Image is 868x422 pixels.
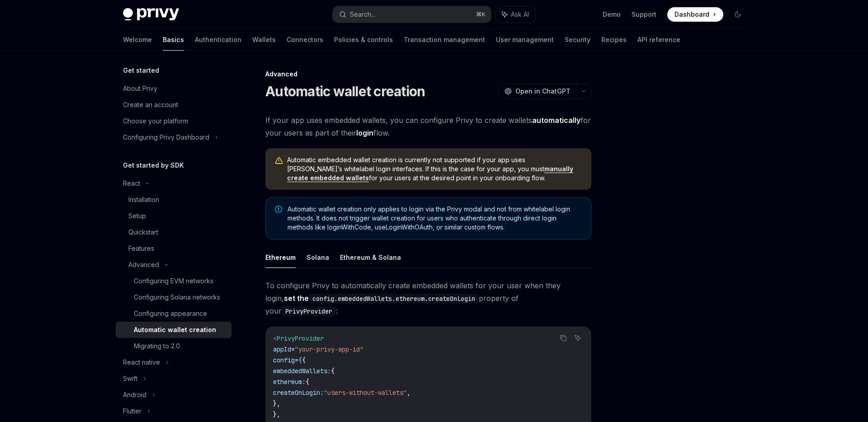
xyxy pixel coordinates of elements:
a: Demo [603,10,621,19]
a: Features [116,240,231,257]
div: Search... [350,9,375,20]
img: dark logo [123,8,179,21]
span: , [407,389,410,397]
div: Android [123,389,146,400]
strong: automatically [532,116,580,125]
a: About Privy [116,80,231,97]
span: embeddedWallets: [273,367,331,375]
div: Create an account [123,99,178,110]
span: < [273,334,277,342]
a: Configuring Solana networks [116,289,231,305]
a: Welcome [123,29,152,51]
button: Ask AI [495,6,535,23]
div: Flutter [123,406,142,417]
span: appId [273,345,291,353]
h5: Get started [123,65,159,76]
button: Ethereum & Solana [340,247,401,268]
a: Transaction management [404,29,485,51]
a: Support [632,10,656,19]
a: Policies & controls [334,29,393,51]
div: Configuring Privy Dashboard [123,132,209,143]
div: Configuring EVM networks [134,276,213,286]
button: Toggle dark mode [731,7,745,22]
span: If your app uses embedded wallets, you can configure Privy to create wallets for your users as pa... [265,114,591,139]
span: }, [273,399,280,408]
span: ethereum: [273,378,306,386]
span: = [291,345,295,353]
a: Configuring appearance [116,305,231,322]
span: { [302,356,306,364]
span: }, [273,410,280,418]
div: React [123,178,140,189]
div: Swift [123,373,137,384]
span: PrivyProvider [277,334,324,342]
div: Choose your platform [123,116,188,127]
div: Advanced [128,259,159,270]
div: React native [123,357,160,368]
span: config [273,356,295,364]
span: createOnLogin: [273,389,324,397]
div: Setup [128,211,146,221]
span: To configure Privy to automatically create embedded wallets for your user when they login, proper... [265,279,591,317]
button: Search...⌘K [333,6,491,23]
div: Configuring Solana networks [134,292,220,303]
a: Create an account [116,97,231,113]
button: Ask AI [572,332,584,344]
span: { [306,378,309,386]
a: Migrating to 2.0 [116,338,231,354]
span: { [298,356,302,364]
div: Advanced [265,70,591,79]
a: Connectors [287,29,323,51]
div: Features [128,243,154,254]
span: { [331,367,335,375]
button: Solana [307,247,329,268]
a: User management [496,29,554,51]
span: "your-privy-app-id" [295,345,363,353]
div: About Privy [123,83,157,94]
a: Recipes [601,29,627,51]
h5: Get started by SDK [123,160,184,171]
a: Dashboard [667,7,723,22]
span: Automatic wallet creation only applies to login via the Privy modal and not from whitelabel login... [288,205,582,232]
span: "users-without-wallets" [324,389,407,397]
a: Configuring EVM networks [116,273,231,289]
button: Open in ChatGPT [499,84,576,99]
a: Security [565,29,590,51]
a: Wallets [252,29,276,51]
a: Installation [116,192,231,208]
h1: Automatic wallet creation [265,83,425,99]
a: API reference [637,29,680,51]
div: Quickstart [128,227,158,238]
a: Setup [116,208,231,224]
a: Basics [163,29,184,51]
span: Open in ChatGPT [515,87,571,96]
div: Configuring appearance [134,308,207,319]
div: Automatic wallet creation [134,324,216,335]
a: Automatic wallet creation [116,322,231,338]
code: config.embeddedWallets.ethereum.createOnLogin [309,294,479,304]
span: Dashboard [675,10,709,19]
a: Quickstart [116,224,231,240]
svg: Warning [274,156,283,165]
a: Choose your platform [116,113,231,129]
svg: Note [275,206,282,213]
a: Authentication [195,29,241,51]
span: ⌘ K [476,11,486,18]
code: PrivyProvider [282,306,336,316]
strong: set the [284,294,479,303]
span: Ask AI [511,10,529,19]
button: Copy the contents from the code block [557,332,569,344]
span: Automatic embedded wallet creation is currently not supported if your app uses [PERSON_NAME]’s wh... [287,155,582,183]
div: Migrating to 2.0 [134,341,180,352]
div: Installation [128,194,159,205]
button: Ethereum [265,247,296,268]
span: = [295,356,298,364]
strong: login [356,128,373,137]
